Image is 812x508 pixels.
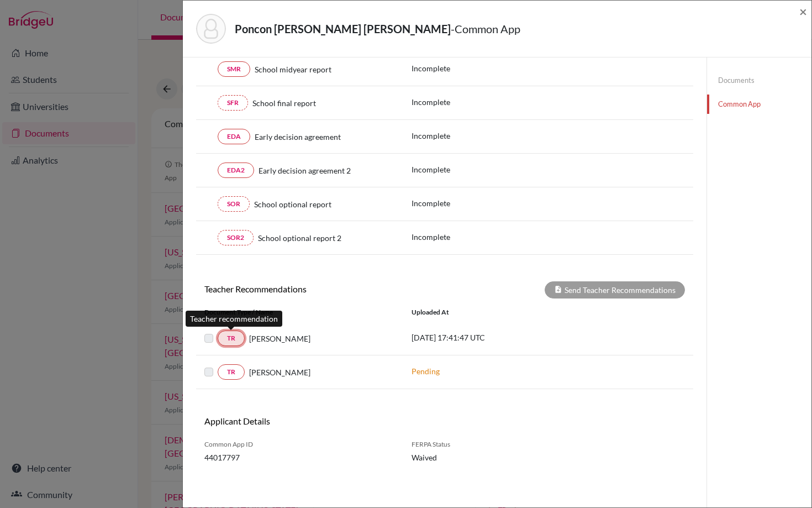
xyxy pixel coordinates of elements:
[204,416,436,426] h6: Applicant Details
[218,364,245,380] a: TR
[403,307,569,317] div: Uploaded at
[412,365,561,377] p: Pending
[252,97,316,109] span: School final report
[412,452,519,463] span: Waived
[451,22,520,35] span: - Common App
[254,198,331,210] span: School optional report
[218,230,254,245] a: SOR2
[204,452,395,463] span: 44017797
[255,64,331,75] span: School midyear report
[204,439,395,449] span: Common App ID
[412,231,525,243] p: Incomplete
[545,281,685,298] div: Send Teacher Recommendations
[249,366,310,378] span: [PERSON_NAME]
[259,165,351,176] span: Early decision agreement 2
[186,311,282,327] div: Teacher recommendation
[799,3,807,19] span: ×
[235,22,451,35] strong: Poncon [PERSON_NAME] [PERSON_NAME]
[707,71,811,90] a: Documents
[412,197,525,209] p: Incomplete
[255,131,341,143] span: Early decision agreement
[412,130,525,142] p: Incomplete
[707,95,811,114] a: Common App
[258,232,341,244] span: School optional report 2
[218,331,245,346] a: TR
[412,96,525,108] p: Incomplete
[412,62,525,74] p: Incomplete
[218,163,254,178] a: EDA2
[412,439,519,449] span: FERPA Status
[218,129,250,144] a: EDA
[249,333,310,344] span: [PERSON_NAME]
[196,307,403,317] div: Document Type / Name
[799,5,807,18] button: Close
[196,284,445,294] h6: Teacher Recommendations
[412,164,525,175] p: Incomplete
[218,61,250,77] a: SMR
[218,95,248,111] a: SFR
[412,332,561,343] p: [DATE] 17:41:47 UTC
[218,196,250,212] a: SOR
